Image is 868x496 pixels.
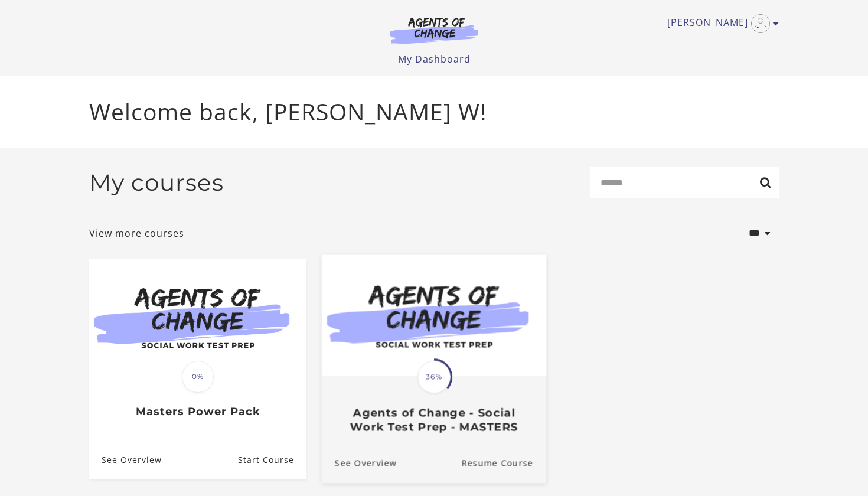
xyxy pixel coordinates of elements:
[667,14,773,33] a: Toggle menu
[398,53,471,66] a: My Dashboard
[89,94,779,129] p: Welcome back, [PERSON_NAME] W!
[102,405,293,419] h3: Masters Power Pack
[322,443,397,483] a: Agents of Change - Social Work Test Prep - MASTERS: See Overview
[417,360,451,393] span: 36%
[89,226,184,240] a: View more courses
[182,361,214,393] span: 0%
[89,169,224,197] h2: My courses
[461,443,546,483] a: Agents of Change - Social Work Test Prep - MASTERS: Resume Course
[377,17,491,44] img: Agents of Change Logo
[335,406,533,433] h3: Agents of Change - Social Work Test Prep - MASTERS
[238,441,306,479] a: Masters Power Pack: Resume Course
[89,441,162,479] a: Masters Power Pack: See Overview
